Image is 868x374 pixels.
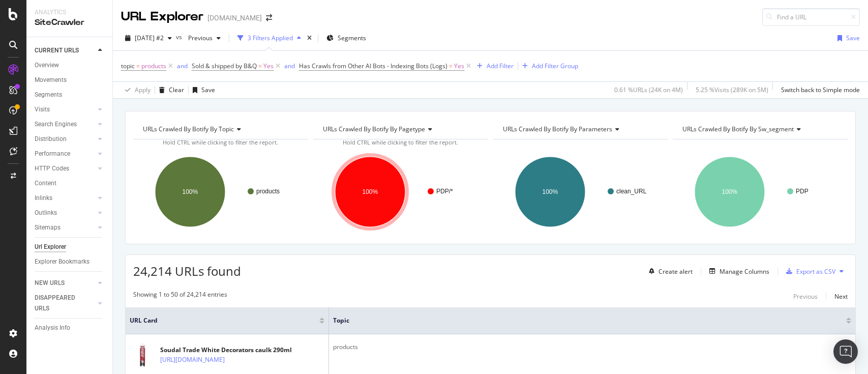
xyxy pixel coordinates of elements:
span: Yes [454,59,464,73]
div: 3 Filters Applied [248,34,293,42]
span: Segments [338,34,366,42]
span: Yes [263,59,274,73]
text: 100% [542,188,558,195]
span: 2025 Sep. 15th #2 [135,34,164,42]
button: Export as CSV [782,263,835,279]
button: Switch back to Simple mode [777,82,860,98]
text: 100% [722,188,738,195]
a: Explorer Bookmarks [35,256,105,267]
div: Search Engines [35,119,77,130]
div: A chart. [673,148,845,236]
div: Manage Columns [720,267,769,276]
div: SiteCrawler [35,17,104,28]
div: Performance [35,149,70,159]
a: Distribution [35,134,95,145]
h4: URLs Crawled By Botify By topic [141,121,299,137]
div: Movements [35,75,67,85]
text: 100% [183,188,198,195]
a: [URL][DOMAIN_NAME] [160,355,225,365]
div: Switch back to Simple mode [781,85,860,94]
span: topic [333,316,831,325]
a: Segments [35,90,105,100]
div: Explorer Bookmarks [35,256,89,267]
div: Sitemaps [35,222,61,233]
div: Content [35,178,56,189]
span: URLs Crawled By Botify By pagetype [323,125,425,133]
div: Showing 1 to 50 of 24,214 entries [133,290,227,302]
div: products [333,342,851,352]
span: vs [176,33,184,41]
button: Manage Columns [705,265,769,277]
div: Visits [35,104,50,115]
div: Clear [169,85,184,94]
svg: A chart. [313,148,486,236]
button: 3 Filters Applied [233,30,305,46]
span: Has Crawls from Other AI Bots - Indexing Bots (Logs) [299,62,447,70]
a: Analysis Info [35,323,105,333]
div: Distribution [35,134,67,145]
span: = [449,62,453,70]
div: Soudal Trade White Decorators caulk 290ml [160,346,292,355]
button: and [284,61,295,71]
span: = [136,62,140,70]
a: Content [35,178,105,189]
svg: A chart. [133,148,306,236]
div: HTTP Codes [35,163,69,174]
div: Outlinks [35,208,57,218]
div: Segments [35,90,62,100]
input: Find a URL [762,8,860,26]
span: products [141,59,166,73]
div: Open Intercom Messenger [833,339,858,364]
img: main image [130,342,155,368]
div: Overview [35,60,59,71]
a: Performance [35,149,95,159]
text: PDP [796,188,809,195]
a: Url Explorer [35,242,105,252]
div: Create alert [659,267,693,276]
div: arrow-right-arrow-left [266,14,272,21]
a: HTTP Codes [35,163,95,174]
div: [DOMAIN_NAME] [207,13,262,23]
div: Next [834,292,848,301]
button: Previous [184,30,225,46]
a: CURRENT URLS [35,45,95,56]
span: Hold CTRL while clicking to filter the report. [163,138,278,146]
a: Outlinks [35,208,95,218]
svg: A chart. [493,148,666,236]
button: Create alert [645,263,693,279]
a: Visits [35,104,95,115]
text: 100% [362,188,378,195]
button: Save [833,30,860,46]
button: Add Filter Group [518,60,578,72]
text: products [256,188,280,195]
button: Next [834,290,848,302]
a: Movements [35,75,105,85]
div: Add Filter Group [532,62,578,70]
div: DISAPPEARED URLS [35,293,86,314]
button: Previous [793,290,818,302]
button: Save [189,82,215,98]
div: Add Filter [487,62,514,70]
button: [DATE] #2 [121,30,176,46]
div: times [305,33,314,43]
button: and [177,61,188,71]
div: Analysis Info [35,323,70,333]
span: 24,214 URLs found [133,263,241,279]
span: URLs Crawled By Botify By topic [143,125,234,133]
h4: URLs Crawled By Botify By pagetype [321,121,479,137]
span: Sold & shipped by B&Q [192,62,257,70]
a: DISAPPEARED URLS [35,293,95,314]
div: Export as CSV [796,267,835,276]
div: NEW URLS [35,278,65,289]
span: topic [121,62,135,70]
a: Inlinks [35,193,95,204]
div: Save [846,34,860,42]
button: Clear [155,82,184,98]
a: Search Engines [35,119,95,130]
button: Segments [322,30,370,46]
